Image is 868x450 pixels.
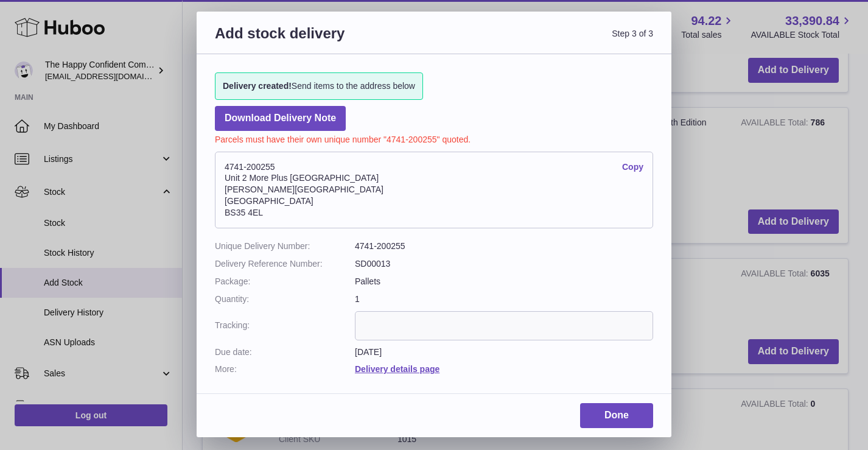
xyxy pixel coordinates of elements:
a: Delivery details page [355,364,439,374]
p: Parcels must have their own unique number "4741-200255" quoted. [215,131,653,146]
h3: Add stock delivery [215,24,434,57]
a: Done [580,403,653,428]
dt: Package: [215,276,355,287]
dt: More: [215,364,355,375]
strong: Delivery created! [223,81,292,91]
span: Step 3 of 3 [434,24,653,57]
dt: Tracking: [215,311,355,340]
dd: 4741-200255 [355,241,653,252]
a: Copy [622,161,643,173]
a: Download Delivery Note [215,106,346,131]
dt: Quantity: [215,294,355,305]
dd: SD00013 [355,258,653,270]
address: 4741-200255 Unit 2 More Plus [GEOGRAPHIC_DATA] [PERSON_NAME][GEOGRAPHIC_DATA] [GEOGRAPHIC_DATA] B... [215,152,653,228]
dd: [DATE] [355,346,653,358]
dt: Due date: [215,346,355,358]
span: Send items to the address below [223,80,415,92]
dd: Pallets [355,276,653,287]
dt: Unique Delivery Number: [215,241,355,252]
dt: Delivery Reference Number: [215,258,355,270]
dd: 1 [355,294,653,305]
